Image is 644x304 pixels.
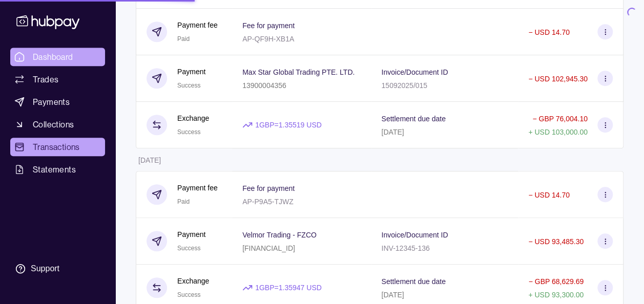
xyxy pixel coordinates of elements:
[177,182,218,193] p: Payment fee
[33,51,73,63] span: Dashboard
[381,244,429,252] p: INV-12345-136
[177,128,200,136] span: Success
[528,277,584,286] p: − GBP 68,629.69
[10,258,105,279] a: Support
[255,119,322,131] p: 1 GBP = 1.35519 USD
[242,244,295,252] p: [FINANCIAL_ID]
[528,237,584,246] p: − USD 93,485.30
[177,113,209,124] p: Exchange
[177,245,200,252] span: Success
[33,141,80,153] span: Transactions
[528,75,588,83] p: − USD 102,945.30
[33,96,70,108] span: Payments
[33,73,58,85] span: Trades
[255,282,322,293] p: 1 GBP = 1.35947 USD
[177,229,205,240] p: Payment
[242,198,294,206] p: AP-P9A5-TJWZ
[381,68,448,76] p: Invoice/Document ID
[242,81,286,90] p: 13900004356
[528,128,588,136] p: + USD 103,000.00
[242,184,295,192] p: Fee for payment
[177,291,200,298] span: Success
[10,138,105,156] a: Transactions
[10,48,105,66] a: Dashboard
[177,35,190,42] span: Paid
[532,115,588,123] p: − GBP 76,004.10
[31,263,59,274] div: Support
[381,81,427,90] p: 15092025/015
[381,277,445,286] p: Settlement due date
[138,156,161,164] p: [DATE]
[528,28,570,36] p: − USD 14.70
[242,35,294,43] p: AP-QF9H-XB1A
[381,128,404,136] p: [DATE]
[177,66,205,77] p: Payment
[381,291,404,299] p: [DATE]
[177,19,218,31] p: Payment fee
[10,115,105,134] a: Collections
[33,163,76,176] span: Statements
[242,68,355,76] p: Max Star Global Trading PTE. LTD.
[242,231,317,239] p: Velmor Trading - FZCO
[242,21,295,30] p: Fee for payment
[528,291,584,299] p: + USD 93,300.00
[528,191,570,199] p: − USD 14.70
[10,160,105,179] a: Statements
[177,198,190,205] span: Paid
[381,231,448,239] p: Invoice/Document ID
[177,82,200,89] span: Success
[10,70,105,89] a: Trades
[10,93,105,111] a: Payments
[33,118,74,131] span: Collections
[177,275,209,287] p: Exchange
[381,115,445,123] p: Settlement due date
